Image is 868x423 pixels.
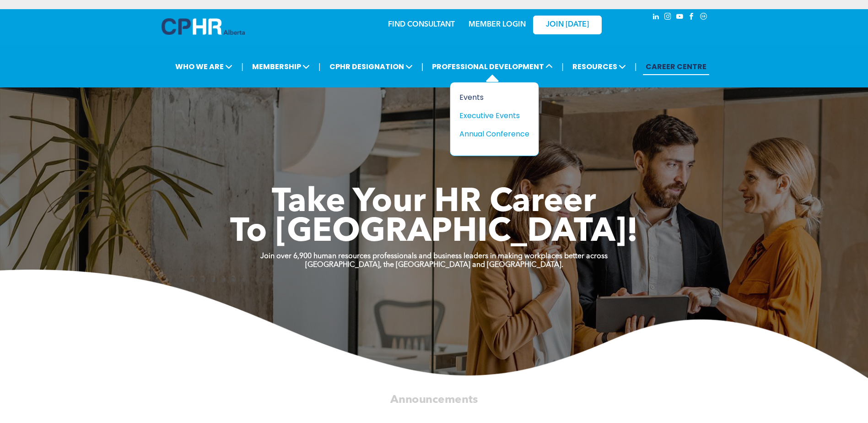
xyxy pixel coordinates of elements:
a: MEMBER LOGIN [469,21,526,28]
a: youtube [675,11,685,24]
a: JOIN [DATE] [533,16,602,34]
a: Executive Events [459,110,529,121]
a: instagram [663,11,673,24]
span: Announcements [390,394,478,405]
a: linkedin [651,11,661,24]
span: MEMBERSHIP [249,58,313,75]
a: CAREER CENTRE [643,58,709,75]
li: | [241,57,243,76]
li: | [421,57,424,76]
strong: [GEOGRAPHIC_DATA], the [GEOGRAPHIC_DATA] and [GEOGRAPHIC_DATA]. [305,261,563,269]
a: Annual Conference [459,128,529,140]
li: | [318,57,321,76]
strong: Join over 6,900 human resources professionals and business leaders in making workplaces better ac... [260,253,608,260]
span: To [GEOGRAPHIC_DATA]! [230,216,638,249]
div: Executive Events [459,110,523,121]
div: Annual Conference [459,128,523,140]
span: PROFESSIONAL DEVELOPMENT [429,58,555,75]
a: Events [459,92,529,103]
span: RESOURCES [570,58,629,75]
div: Events [459,92,523,103]
li: | [635,57,637,76]
a: facebook [687,11,697,24]
li: | [561,57,564,76]
a: Social network [699,11,709,24]
img: A blue and white logo for cp alberta [162,18,245,35]
span: Take Your HR Career [272,186,596,219]
span: JOIN [DATE] [546,21,589,29]
span: WHO WE ARE [173,58,235,75]
a: FIND CONSULTANT [388,21,455,28]
span: CPHR DESIGNATION [327,58,415,75]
